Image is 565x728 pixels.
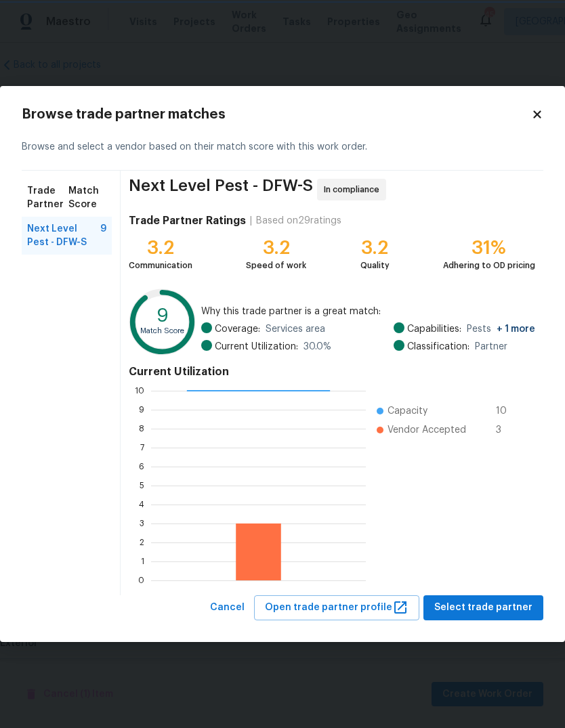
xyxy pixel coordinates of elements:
[139,463,144,471] text: 6
[423,595,543,620] button: Select trade partner
[100,222,106,249] span: 9
[140,481,144,490] text: 5
[388,404,427,418] span: Capacity
[246,241,306,255] div: 3.2
[246,214,256,228] div: |
[324,183,385,196] span: In compliance
[138,576,144,584] text: 0
[497,324,535,334] span: + 1 more
[256,214,341,228] div: Based on 29 ratings
[407,322,461,336] span: Capabilities:
[140,519,144,528] text: 3
[215,322,260,336] span: Coverage:
[140,444,144,452] text: 7
[254,595,419,620] button: Open trade partner profile
[201,305,535,318] span: Why this trade partner is a great match:
[129,259,192,272] div: Communication
[22,108,531,121] h2: Browse trade partner matches
[266,322,325,336] span: Services area
[22,124,543,171] div: Browse and select a vendor based on their match score with this work order.
[434,599,532,616] span: Select trade partner
[135,387,144,395] text: 10
[443,241,535,255] div: 31%
[140,538,144,547] text: 2
[467,322,535,336] span: Pests
[139,406,144,414] text: 9
[129,365,535,379] h4: Current Utilization
[141,557,144,565] text: 1
[443,259,535,272] div: Adhering to OD pricing
[156,307,168,326] text: 9
[475,340,507,354] span: Partner
[129,179,313,200] span: Next Level Pest - DFW-S
[140,327,184,335] text: Match Score
[205,595,250,620] button: Cancel
[139,425,144,433] text: 8
[496,404,518,418] span: 10
[27,222,100,249] span: Next Level Pest - DFW-S
[265,599,409,616] span: Open trade partner profile
[304,340,331,354] span: 30.0 %
[27,184,68,211] span: Trade Partner
[246,259,306,272] div: Speed of work
[360,259,390,272] div: Quality
[215,340,298,354] span: Current Utilization:
[68,184,106,211] span: Match Score
[388,423,466,437] span: Vendor Accepted
[360,241,390,255] div: 3.2
[407,340,469,354] span: Classification:
[496,423,518,437] span: 3
[210,599,245,616] span: Cancel
[139,500,144,509] text: 4
[129,214,246,228] h4: Trade Partner Ratings
[129,241,192,255] div: 3.2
